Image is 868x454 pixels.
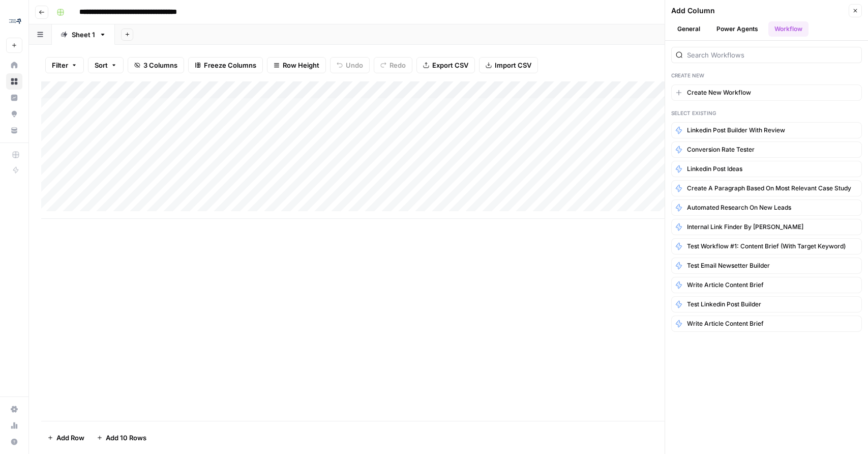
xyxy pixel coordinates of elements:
[346,60,363,70] span: Undo
[432,60,468,70] span: Export CSV
[330,57,370,73] button: Undo
[687,319,764,328] span: Write Article Content Brief
[52,24,115,45] a: Sheet 1
[6,434,22,450] button: Help + Support
[671,122,862,138] button: Linkedin post builder with review
[374,57,412,73] button: Redo
[479,57,538,73] button: Import CSV
[6,417,22,434] a: Usage
[88,57,124,73] button: Sort
[6,57,22,73] a: Home
[671,238,862,254] button: Test Workflow #1: Content Brief (with target keyword)
[390,60,406,70] span: Redo
[495,60,531,70] span: Import CSV
[671,258,862,274] button: Test Email Newsetter Builder
[106,433,146,443] span: Add 10 Rows
[671,180,862,196] button: Create a paragraph based on most relevant case study
[687,222,803,232] span: Internal Link Finder by [PERSON_NAME]
[283,60,319,70] span: Row Height
[143,60,177,70] span: 3 Columns
[687,280,764,290] span: Write Article Content Brief
[6,73,22,90] a: Browse
[768,21,809,37] button: Workflow
[267,57,326,73] button: Row Height
[6,90,22,106] a: Insights
[687,126,785,135] span: Linkedin post builder with review
[671,109,862,117] div: Select Existing
[52,60,68,70] span: Filter
[671,219,862,235] button: Internal Link Finder by [PERSON_NAME]
[91,430,153,446] button: Add 10 Rows
[710,21,764,37] button: Power Agents
[56,433,84,443] span: Add Row
[671,21,706,37] button: General
[671,71,862,79] div: Create New
[671,84,862,101] button: Create New Workflow
[687,88,751,97] span: Create New Workflow
[687,184,851,193] span: Create a paragraph based on most relevant case study
[416,57,475,73] button: Export CSV
[687,164,742,174] span: Linkedin post ideas
[72,30,95,40] div: Sheet 1
[687,242,846,251] span: Test Workflow #1: Content Brief (with target keyword)
[41,430,91,446] button: Add Row
[6,106,22,122] a: Opportunities
[671,141,862,158] button: Conversion Rate Tester
[6,401,22,417] a: Settings
[671,161,862,177] button: Linkedin post ideas
[6,8,22,34] button: Workspace: CGMOps
[687,300,761,309] span: Test Linkedin Post builder
[671,277,862,293] button: Write Article Content Brief
[687,145,755,154] span: Conversion Rate Tester
[6,12,24,30] img: CGMOps Logo
[671,296,862,313] button: Test Linkedin Post builder
[687,261,770,270] span: Test Email Newsetter Builder
[6,122,22,138] a: Your Data
[671,316,862,332] button: Write Article Content Brief
[671,200,862,216] button: Automated Research on new leads
[687,203,791,212] span: Automated Research on new leads
[95,60,108,70] span: Sort
[128,57,184,73] button: 3 Columns
[687,50,857,60] input: Search Workflows
[45,57,84,73] button: Filter
[188,57,263,73] button: Freeze Columns
[204,60,256,70] span: Freeze Columns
